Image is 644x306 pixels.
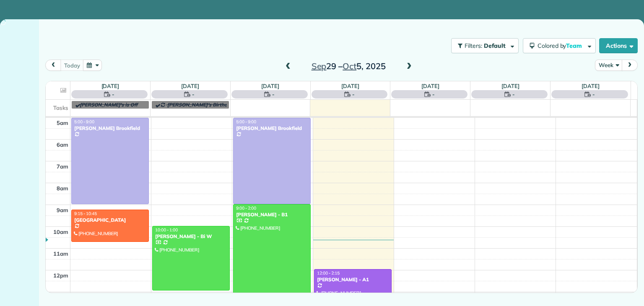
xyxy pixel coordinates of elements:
[45,60,61,71] button: prev
[74,217,146,223] div: [GEOGRAPHIC_DATA]
[155,233,227,239] div: [PERSON_NAME] - Bi W
[74,119,94,124] span: 5:00 - 9:00
[53,272,68,279] span: 12pm
[312,61,327,71] span: Sep
[74,211,97,216] span: 9:15 - 10:45
[236,205,256,211] span: 9:00 - 2:00
[192,90,195,99] span: -
[465,42,482,49] span: Filters:
[352,90,355,99] span: -
[599,38,638,53] button: Actions
[53,250,68,257] span: 11am
[296,62,401,71] h2: 29 – 5, 2025
[343,61,356,71] span: Oct
[57,119,68,126] span: 5am
[236,212,308,218] div: [PERSON_NAME] - B1
[53,228,68,235] span: 10am
[432,90,435,99] span: -
[523,38,596,53] button: Colored byTeam
[57,185,68,192] span: 8am
[592,90,595,99] span: -
[80,101,138,108] span: [PERSON_NAME]'s is Off
[112,90,114,99] span: -
[57,207,68,213] span: 9am
[484,42,506,49] span: Default
[57,141,68,148] span: 6am
[501,83,519,89] a: [DATE]
[60,60,83,71] button: today
[421,83,439,89] a: [DATE]
[566,42,583,49] span: Team
[236,125,308,131] div: [PERSON_NAME] Brookfield
[181,83,199,89] a: [DATE]
[595,60,622,71] button: Week
[57,163,68,170] span: 7am
[261,83,279,89] a: [DATE]
[272,90,275,99] span: -
[582,83,600,89] a: [DATE]
[538,42,585,49] span: Colored by
[451,38,519,53] button: Filters: Default
[101,83,119,89] a: [DATE]
[317,277,389,283] div: [PERSON_NAME] - A1
[622,60,638,71] button: next
[447,38,519,53] a: Filters: Default
[341,83,359,89] a: [DATE]
[317,270,340,276] span: 12:00 - 2:15
[512,90,515,99] span: -
[155,227,178,233] span: 10:00 - 1:00
[236,119,256,124] span: 5:00 - 9:00
[167,101,233,108] span: [PERSON_NAME]'s Birthday
[74,125,146,131] div: [PERSON_NAME] Brookfield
